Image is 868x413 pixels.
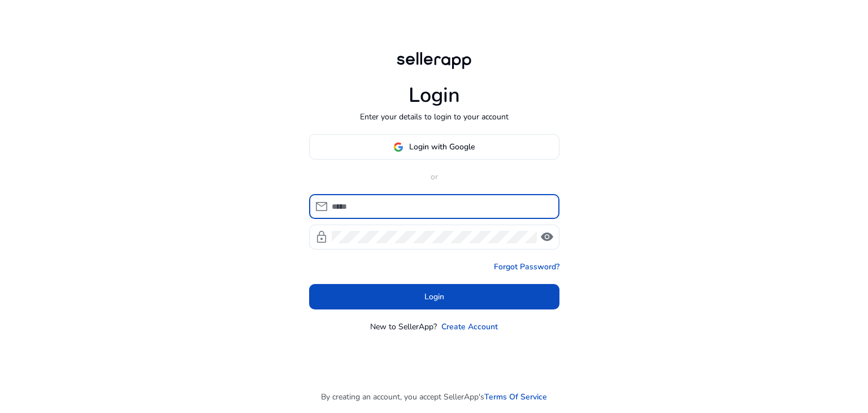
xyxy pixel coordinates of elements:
[409,141,475,153] span: Login with Google
[309,134,559,160] button: Login with Google
[315,230,328,244] span: lock
[540,230,554,244] span: visibility
[484,391,547,403] a: Terms Of Service
[393,142,403,152] img: google-logo.svg
[309,171,559,183] p: or
[409,83,460,107] h1: Login
[441,321,498,333] a: Create Account
[360,111,509,123] p: Enter your details to login to your account
[309,284,559,309] button: Login
[315,200,328,213] span: mail
[424,291,444,303] span: Login
[370,321,437,333] p: New to SellerApp?
[494,261,559,273] a: Forgot Password?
